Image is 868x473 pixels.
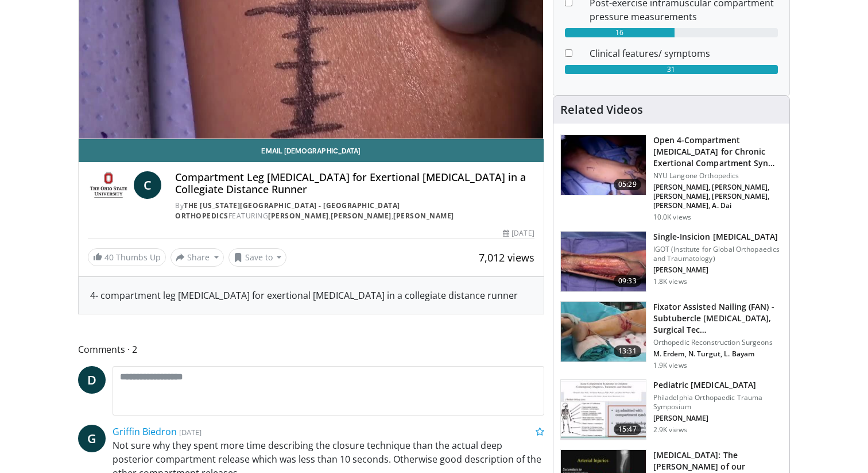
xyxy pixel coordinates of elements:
[614,179,641,190] span: 05:29
[179,427,201,437] small: [DATE]
[393,211,454,221] a: [PERSON_NAME]
[653,213,691,222] p: 10.0K views
[653,134,782,169] h3: Open 4-Compartment [MEDICAL_DATA] for Chronic Exertional Compartment Syn…
[560,379,782,440] a: 15:47 Pediatric [MEDICAL_DATA] Philadelphia Orthopaedic Trauma Symposium [PERSON_NAME] 2.9K views
[88,171,129,199] img: The Ohio State University - Wexner Medical Center Orthopedics
[560,301,782,370] a: 13:31 Fixator Assisted Nailing (FAN) - Subtubercle [MEDICAL_DATA], Surgical Tec… Orthopedic Recon...
[560,103,643,117] h4: Related Videos
[653,266,782,275] p: [PERSON_NAME]
[78,342,544,357] span: Comments 2
[565,28,675,37] div: 16
[79,139,544,162] a: Email [DEMOGRAPHIC_DATA]
[134,171,161,199] a: C
[561,302,646,362] img: e071edbb-ea24-493e-93e4-473a830f7230.150x105_q85_crop-smart_upscale.jpg
[561,135,646,195] img: 7e7fcedb-39e2-4d21-920e-6c2ee15a62fc.jpg.150x105_q85_crop-smart_upscale.jpg
[560,134,782,222] a: 05:29 Open 4-Compartment [MEDICAL_DATA] for Chronic Exertional Compartment Syn… NYU Langone Ortho...
[565,65,778,74] div: 31
[653,301,782,336] h3: Fixator Assisted Nailing (FAN) - Subtubercle [MEDICAL_DATA], Surgical Tec…
[653,425,687,434] p: 2.9K views
[653,171,782,180] p: NYU Langone Orthopedics
[90,289,532,302] div: 4- compartment leg [MEDICAL_DATA] for exertional [MEDICAL_DATA] in a collegiate distance runner
[653,231,782,243] h3: Single-Insicion [MEDICAL_DATA]
[653,361,687,370] p: 1.9K views
[561,232,646,291] img: 6b704a18-9e3e-4419-8ff8-513de65f434c.150x105_q85_crop-smart_upscale.jpg
[614,424,641,435] span: 15:47
[581,47,786,60] dd: Clinical features/ symptoms
[653,338,782,347] p: Orthopedic Reconstruction Surgeons
[653,245,782,263] p: IGOT (Institute for Global Orthopaedics and Traumatology)
[653,379,782,391] h3: Pediatric [MEDICAL_DATA]
[653,349,782,359] p: M. Erdem, N. Turgut, L. Bayam
[653,277,687,286] p: 1.8K views
[560,231,782,292] a: 09:33 Single-Insicion [MEDICAL_DATA] IGOT (Institute for Global Orthopaedics and Traumatology) [P...
[503,228,534,239] div: [DATE]
[653,414,782,423] p: [PERSON_NAME]
[78,366,106,394] a: D
[175,171,534,196] h4: Compartment Leg [MEDICAL_DATA] for Exertional [MEDICAL_DATA] in a Collegiate Distance Runner
[479,251,534,264] span: 7,012 views
[175,201,400,221] a: The [US_STATE][GEOGRAPHIC_DATA] - [GEOGRAPHIC_DATA] Orthopedics
[653,393,782,412] p: Philadelphia Orthopaedic Trauma Symposium
[104,252,114,263] span: 40
[175,201,534,221] div: By FEATURING , ,
[614,275,641,287] span: 09:33
[88,248,166,266] a: 40 Thumbs Up
[561,380,646,440] img: 9a421967-a875-4fb4-aa2f-1ffe3d472be9.150x105_q85_crop-smart_upscale.jpg
[78,425,106,452] a: G
[331,211,392,221] a: [PERSON_NAME]
[228,248,287,267] button: Save to
[653,183,782,210] p: [PERSON_NAME], [PERSON_NAME], [PERSON_NAME], [PERSON_NAME], [PERSON_NAME], A. Dai
[268,211,329,221] a: [PERSON_NAME]
[170,248,224,267] button: Share
[614,345,641,357] span: 13:31
[113,425,177,438] a: Griffin Biedron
